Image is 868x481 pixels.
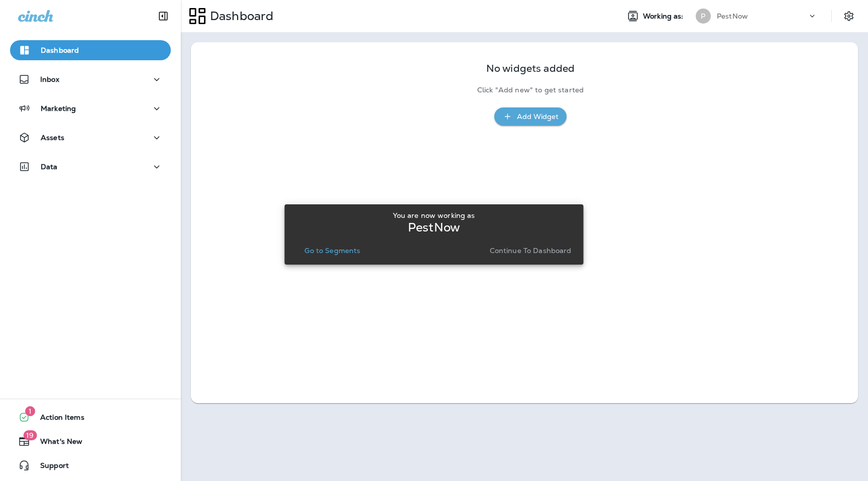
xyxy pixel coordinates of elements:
[393,211,475,219] p: You are now working as
[840,7,858,25] button: Settings
[300,244,364,258] button: Go to Segments
[41,46,79,54] p: Dashboard
[643,12,686,21] span: Working as:
[696,9,711,24] div: P
[25,406,35,416] span: 1
[717,12,748,20] p: PestNow
[10,128,171,148] button: Assets
[10,157,171,177] button: Data
[304,247,360,255] p: Go to Segments
[10,407,171,427] button: 1Action Items
[30,461,69,473] span: Support
[486,244,576,258] button: Continue to Dashboard
[40,75,59,83] p: Inbox
[30,413,84,425] span: Action Items
[10,431,171,451] button: 19What's New
[149,6,177,26] button: Collapse Sidebar
[10,98,171,118] button: Marketing
[41,163,58,171] p: Data
[10,69,171,89] button: Inbox
[41,134,64,142] p: Assets
[23,430,37,440] span: 19
[490,247,572,255] p: Continue to Dashboard
[41,104,76,112] p: Marketing
[30,437,82,449] span: What's New
[408,223,460,231] p: PestNow
[10,455,171,475] button: Support
[10,40,171,60] button: Dashboard
[206,9,273,24] p: Dashboard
